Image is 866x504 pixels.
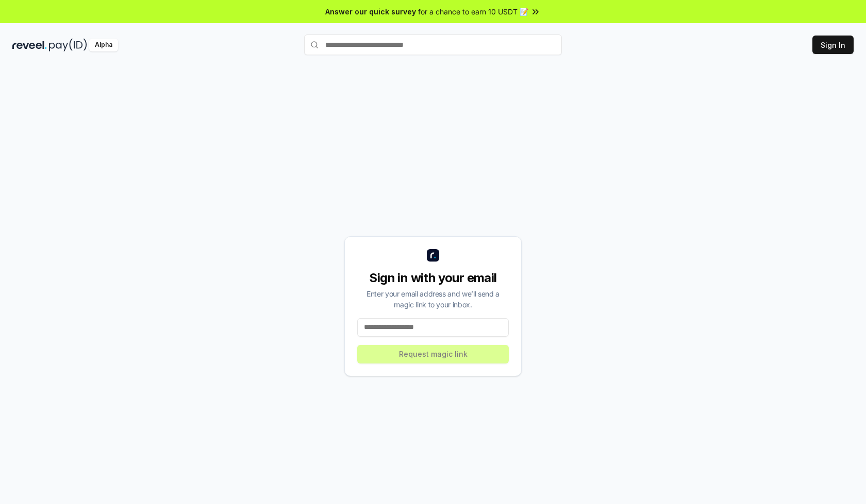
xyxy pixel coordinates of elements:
[12,39,47,51] img: reveel_dark
[357,288,509,310] div: Enter your email address and we’ll send a magic link to your inbox.
[49,39,87,51] img: pay_id
[325,6,416,17] span: Answer our quick survey
[357,270,509,286] div: Sign in with your email
[812,36,854,54] button: Sign In
[427,249,439,262] img: logo_small
[89,39,118,51] div: Alpha
[418,6,528,17] span: for a chance to earn 10 USDT 📝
